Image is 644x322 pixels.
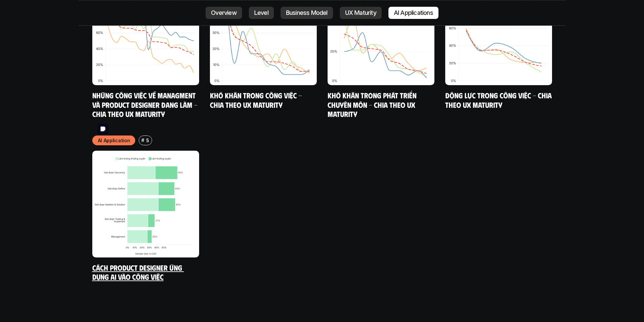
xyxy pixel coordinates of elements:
a: UX Maturity [340,7,382,19]
a: Khó khăn trong công việc - Chia theo UX Maturity [210,91,304,109]
a: AI Applications [388,7,438,19]
a: Những công việc về Managment và Product Designer đang làm - Chia theo UX Maturity [92,91,199,118]
a: Level [249,7,274,19]
h6: # [141,138,144,143]
p: AI Applications [394,9,433,16]
p: 5 [146,137,149,144]
a: Overview [206,7,242,19]
p: Overview [211,9,237,16]
a: Business Model [281,7,333,19]
a: Cách Product Designer ứng dụng AI vào công việc [92,263,184,281]
p: Business Model [286,9,328,16]
p: Level [254,9,268,16]
p: AI Application [98,137,130,144]
a: Khó khăn trong phát triển chuyên môn - Chia theo UX Maturity [328,91,418,118]
a: Động lực trong công việc - Chia theo UX Maturity [445,91,553,109]
p: UX Maturity [345,9,376,16]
